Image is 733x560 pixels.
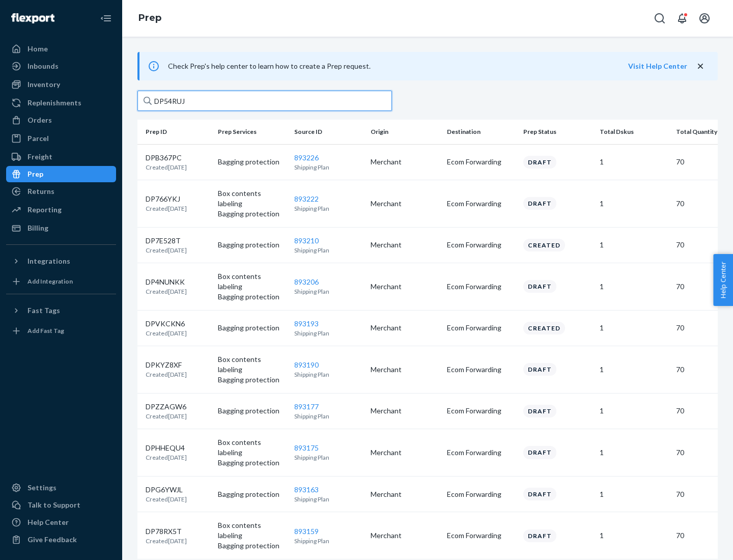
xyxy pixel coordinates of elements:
[294,412,362,421] p: Shipping Plan
[168,62,371,70] span: Check Prep's help center to learn how to create a Prep request.
[27,535,77,545] div: Give Feedback
[218,323,286,333] p: Bagging protection
[294,153,319,162] a: 893226
[146,204,187,213] p: Created [DATE]
[214,120,290,144] th: Prep Services
[294,204,362,213] p: Shipping Plan
[294,194,319,203] a: 893222
[27,169,43,179] div: Prep
[6,112,116,128] a: Orders
[371,406,439,416] p: Merchant
[27,205,62,215] div: Reporting
[146,287,187,296] p: Created [DATE]
[600,157,668,167] p: 1
[447,489,515,499] p: Ecom Forwarding
[600,199,668,209] p: 1
[27,223,48,233] div: Billing
[146,443,187,453] p: DPHHEQU4
[218,157,286,167] p: Bagging protection
[447,530,515,541] p: Ecom Forwarding
[146,485,187,495] p: DPG6YWJL
[218,375,286,385] p: Bagging protection
[600,240,668,250] p: 1
[294,402,319,411] a: 893177
[523,405,556,417] div: Draft
[596,120,672,144] th: Total Dskus
[146,194,187,204] p: DP766YKJ
[146,163,187,172] p: Created [DATE]
[218,188,286,209] p: Box contents labeling
[11,13,54,23] img: Flexport logo
[27,152,52,162] div: Freight
[27,44,48,54] div: Home
[218,541,286,551] p: Bagging protection
[294,287,362,296] p: Shipping Plan
[146,526,187,537] p: DP78RX5T
[650,8,670,29] button: Open Search Box
[6,149,116,165] a: Freight
[27,256,70,266] div: Integrations
[600,530,668,541] p: 1
[523,197,556,210] div: Draft
[218,520,286,541] p: Box contents labeling
[6,253,116,269] button: Integrations
[27,115,52,125] div: Orders
[294,360,319,369] a: 893190
[371,282,439,292] p: Merchant
[371,447,439,458] p: Merchant
[218,271,286,292] p: Box contents labeling
[6,302,116,319] button: Fast Tags
[523,322,565,334] div: Created
[523,156,556,169] div: Draft
[600,323,668,333] p: 1
[130,4,170,33] ol: breadcrumbs
[146,412,187,421] p: Created [DATE]
[600,365,668,375] p: 1
[146,402,187,412] p: DPZZAGW6
[628,61,687,71] button: Visit Help Center
[371,323,439,333] p: Merchant
[523,363,556,376] div: Draft
[366,120,443,144] th: Origin
[146,360,187,370] p: DPKYZ8XF
[523,529,556,542] div: Draft
[523,280,556,293] div: Draft
[96,8,116,29] button: Close Navigation
[218,458,286,468] p: Bagging protection
[6,95,116,111] a: Replenishments
[294,485,319,494] a: 893163
[694,8,715,29] button: Open account menu
[294,453,362,462] p: Shipping Plan
[447,406,515,416] p: Ecom Forwarding
[523,446,556,459] div: Draft
[6,166,116,182] a: Prep
[600,406,668,416] p: 1
[447,157,515,167] p: Ecom Forwarding
[146,277,187,287] p: DP4NUNKK
[371,199,439,209] p: Merchant
[6,273,116,290] a: Add Integration
[447,447,515,458] p: Ecom Forwarding
[146,246,187,255] p: Created [DATE]
[447,282,515,292] p: Ecom Forwarding
[713,254,733,306] button: Help Center
[6,202,116,218] a: Reporting
[218,354,286,375] p: Box contents labeling
[294,236,319,245] a: 893210
[290,120,366,144] th: Source ID
[146,370,187,379] p: Created [DATE]
[6,480,116,496] a: Settings
[294,163,362,172] p: Shipping Plan
[447,323,515,333] p: Ecom Forwarding
[218,209,286,219] p: Bagging protection
[600,489,668,499] p: 1
[519,120,596,144] th: Prep Status
[294,246,362,255] p: Shipping Plan
[137,91,392,111] input: Search prep jobs
[218,240,286,250] p: Bagging protection
[695,61,706,72] button: close
[6,514,116,530] a: Help Center
[294,370,362,379] p: Shipping Plan
[138,12,161,23] a: Prep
